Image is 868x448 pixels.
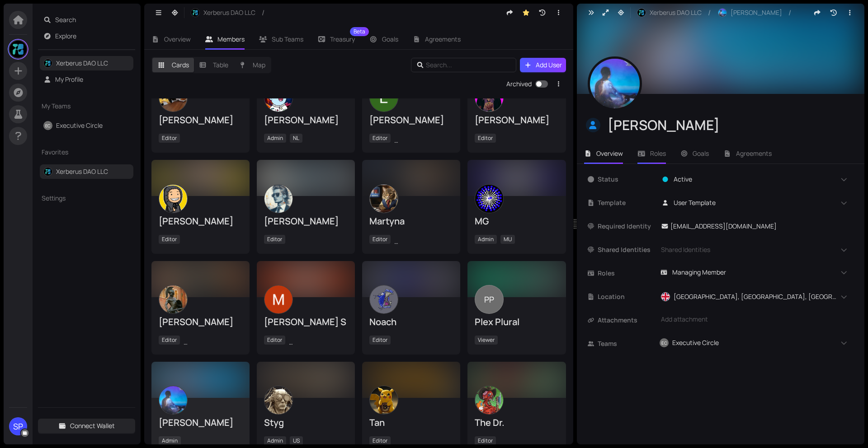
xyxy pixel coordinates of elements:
[590,59,640,108] img: 4reYbLko0p.jpeg
[159,316,242,328] div: [PERSON_NAME]
[475,316,558,328] div: Plex Plural
[661,293,670,301] img: gb.svg
[598,221,656,231] span: Required Identity
[56,59,108,67] a: Xerberus DAO LLC
[382,35,398,43] span: Goals
[426,60,504,70] input: Search...
[264,134,286,143] span: Admin
[290,436,303,445] span: US
[672,267,726,277] span: Managing Member
[272,35,303,43] span: Sub Teams
[650,8,702,18] span: Xerberus DAO LLC
[38,188,135,209] div: Settings
[598,174,656,184] span: Status
[672,338,719,348] span: Executive Circle
[637,9,646,17] img: HgCiZ4BMi_.jpeg
[264,436,286,445] span: Admin
[186,5,260,20] button: Xerberus DAO LLC
[369,114,453,126] div: [PERSON_NAME]
[475,386,503,414] img: mw2KEDH6kf.jpeg
[693,149,709,158] span: Goals
[598,198,656,208] span: Template
[656,312,854,327] div: Add attachment
[159,185,187,213] img: zM2dUg33e_.jpeg
[475,215,558,228] div: MG
[264,235,285,244] span: Editor
[159,235,180,244] span: Editor
[159,114,242,126] div: [PERSON_NAME]
[670,221,777,231] span: [EMAIL_ADDRESS][DOMAIN_NAME]
[713,5,787,20] button: [PERSON_NAME]
[42,101,116,111] span: My Teams
[264,316,348,328] div: [PERSON_NAME] S
[608,117,852,134] div: [PERSON_NAME]
[674,198,716,208] span: User Template
[13,417,23,435] span: SP
[736,149,772,158] span: Agreements
[370,185,398,213] img: l1f_TSQ5fp.jpeg
[598,292,656,302] span: Location
[264,185,292,213] img: ACg8ocKBfhB8WorXJxLkJoFflv7DFHAdmbxbLF0_9Ud-xDcmm20PtYE=s500
[536,60,562,70] span: Add User
[38,142,135,163] div: Favorites
[43,164,130,179] a: Xerberus DAO LLC
[369,235,391,244] span: Editor
[38,419,135,433] button: Connect Wallet
[217,35,245,43] span: Members
[55,75,83,84] a: My Profile
[598,268,656,278] span: Roles
[369,134,391,143] span: Editor
[369,215,453,228] div: Martyna
[370,386,398,414] img: f3UCyw7-Jg.jpeg
[264,114,348,126] div: [PERSON_NAME]
[475,416,558,429] div: The Dr.
[159,285,187,313] img: 4RCbTu7iWF.jpeg
[55,32,76,40] a: Explore
[520,58,566,72] button: Add User
[42,193,116,203] span: Settings
[658,245,710,255] span: Shared Identities
[290,134,302,143] span: NL
[475,134,496,143] span: Editor
[475,235,497,244] span: Admin
[650,149,666,158] span: Roles
[674,292,838,302] span: [GEOGRAPHIC_DATA], [GEOGRAPHIC_DATA], [GEOGRAPHIC_DATA]
[661,339,667,347] span: EC
[56,121,103,130] a: Executive Circle
[159,436,181,445] span: Admin
[159,215,242,228] div: [PERSON_NAME]
[264,285,292,313] img: ACg8ocKR-HOcQwM-3RnPhtyis45VCGfZwGMxB3QdVlu3P9F1fOmD9w=s500
[369,416,453,429] div: Tan
[475,185,503,213] img: VdSUWaOqiZ.jpeg
[289,336,378,345] span: Bengaluru, [GEOGRAPHIC_DATA]
[425,35,461,43] span: Agreements
[369,316,453,328] div: Noach
[203,8,255,18] span: Xerberus DAO LLC
[475,436,496,445] span: Editor
[9,41,27,58] img: gQX6TtSrwZ.jpeg
[674,174,692,184] span: Active
[500,235,515,244] span: MU
[731,8,782,18] span: [PERSON_NAME]
[506,79,532,89] div: Archived
[369,336,391,345] span: Editor
[596,149,623,158] span: Overview
[44,168,52,176] img: HgCiZ4BMi_.jpeg
[264,336,285,345] span: Editor
[475,336,498,345] span: Viewer
[369,436,391,445] span: Editor
[70,421,115,431] span: Connect Wallet
[598,245,656,255] span: Shared Identities
[264,215,348,228] div: [PERSON_NAME]
[632,5,706,20] button: Xerberus DAO LLC
[55,13,130,27] span: Search
[159,386,187,414] img: v-u3wsKW9Q.jpeg
[191,9,199,17] img: HgCiZ4BMi_.jpeg
[330,36,355,42] span: Treasury
[159,336,180,345] span: Editor
[264,416,348,429] div: Styg
[484,285,494,314] span: PP
[718,9,726,17] img: h4zm8oAVjJ.jpeg
[598,315,656,325] span: Attachments
[475,114,558,126] div: [PERSON_NAME]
